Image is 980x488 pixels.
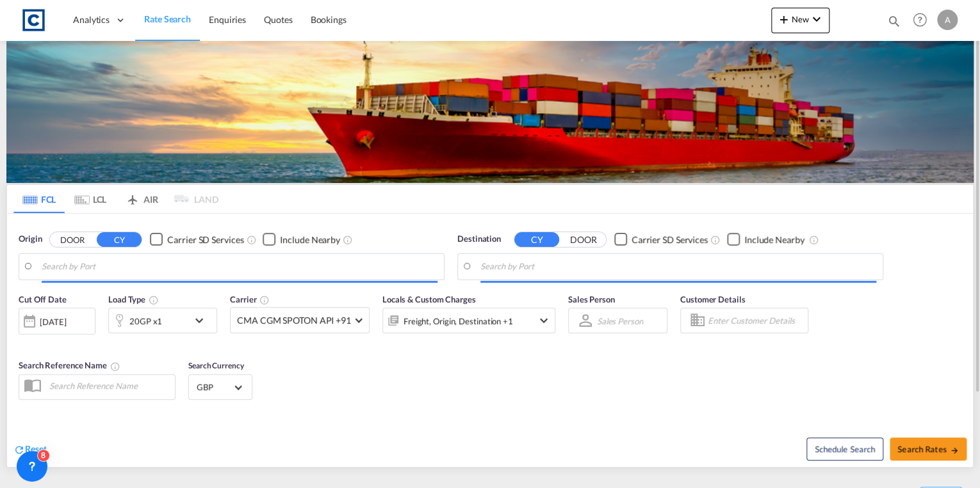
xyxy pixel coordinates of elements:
div: Origin DOOR CY Checkbox No InkUnchecked: Search for CY (Container Yard) services for all selected... [7,214,973,467]
md-icon: icon-information-outline [149,295,159,305]
md-icon: Unchecked: Search for CY (Container Yard) services for all selected carriers.Checked : Search for... [246,235,256,245]
span: Reset [25,443,47,454]
span: Carrier [230,294,270,304]
span: Help [909,9,931,31]
div: Carrier SD Services [167,233,243,246]
div: icon-refreshReset [13,443,47,457]
div: 20GP x1 [129,312,162,330]
md-tab-item: LCL [65,185,116,213]
span: Origin [19,233,42,246]
span: Load Type [108,294,159,304]
md-icon: icon-chevron-down [809,12,824,27]
button: DOOR [50,232,95,247]
md-datepicker: Select [19,333,28,350]
div: icon-magnify [887,14,901,33]
div: A [937,10,958,30]
input: Search Reference Name [43,376,175,395]
md-icon: icon-chevron-down [536,313,551,328]
div: Carrier SD Services [632,233,708,246]
md-icon: icon-arrow-right [950,446,959,455]
div: Freight Origin Destination Factory Stuffing [404,312,513,330]
md-icon: icon-refresh [13,444,25,455]
md-select: Sales Person [596,311,644,330]
div: [DATE] [40,316,66,327]
md-select: Select Currency: £ GBPUnited Kingdom Pound [195,378,245,397]
md-icon: icon-chevron-down [192,313,213,328]
span: New [776,14,824,24]
span: GBP [197,381,233,393]
md-icon: The selected Trucker/Carrierwill be displayed in the rate results If the rates are from another f... [259,295,270,305]
md-icon: Unchecked: Ignores neighbouring ports when fetching rates.Checked : Includes neighbouring ports w... [808,235,819,245]
div: 20GP x1icon-chevron-down [108,308,217,333]
input: Search by Port [480,257,876,276]
div: Include Nearby [280,233,340,246]
img: LCL+%26+FCL+BACKGROUND.png [6,41,974,183]
md-checkbox: Checkbox No Ink [727,233,804,246]
md-icon: icon-airplane [125,192,140,201]
button: DOOR [561,232,606,247]
button: CY [514,232,559,247]
md-tab-item: AIR [116,185,167,213]
md-icon: icon-magnify [887,14,901,28]
div: Help [909,9,937,32]
span: Customer Details [680,294,745,304]
md-icon: Your search will be saved by the below given name [110,361,120,372]
div: Include Nearby [744,233,804,246]
span: Bookings [311,14,347,25]
span: Search Reference Name [19,360,120,370]
md-checkbox: Checkbox No Ink [263,233,340,246]
button: CY [97,232,142,247]
span: Destination [457,233,501,246]
md-pagination-wrapper: Use the left and right arrow keys to navigate between tabs [13,185,218,213]
md-tab-item: FCL [13,185,65,213]
button: Note: By default Schedule search will only considerorigin ports, destination ports and cut off da... [806,437,883,460]
span: Locals & Custom Charges [382,294,476,304]
input: Search by Port [42,257,437,276]
span: Sales Person [568,294,615,304]
div: Freight Origin Destination Factory Stuffingicon-chevron-down [382,308,555,333]
span: Rate Search [144,13,191,24]
md-icon: Unchecked: Ignores neighbouring ports when fetching rates.Checked : Includes neighbouring ports w... [343,235,353,245]
span: CMA CGM SPOTON API +91 [237,314,351,327]
span: Quotes [264,14,292,25]
div: [DATE] [19,308,95,335]
md-checkbox: Checkbox No Ink [150,233,243,246]
span: Search Currency [188,361,244,370]
input: Enter Customer Details [708,311,804,330]
md-checkbox: Checkbox No Ink [614,233,708,246]
button: Search Ratesicon-arrow-right [890,437,967,460]
span: Analytics [73,13,110,26]
button: icon-plus 400-fgNewicon-chevron-down [771,8,829,33]
md-icon: Unchecked: Search for CY (Container Yard) services for all selected carriers.Checked : Search for... [710,235,721,245]
span: Enquiries [209,14,246,25]
md-icon: icon-plus 400-fg [776,12,792,27]
span: Search Rates [897,444,959,454]
img: 1fdb9190129311efbfaf67cbb4249bed.jpeg [19,6,48,35]
span: Cut Off Date [19,294,67,304]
